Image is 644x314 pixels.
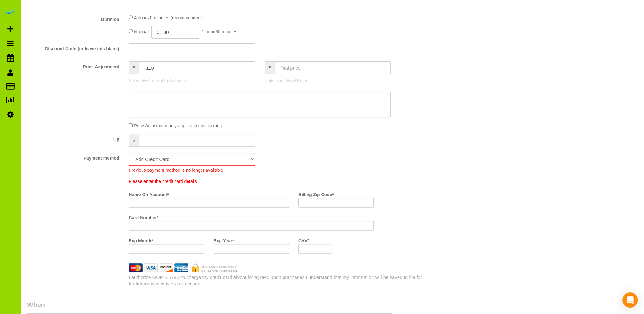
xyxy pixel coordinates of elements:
[129,166,255,173] div: Previous payment method is no longer available
[265,77,391,84] p: Enter your Final Price
[22,14,124,22] label: Duration
[129,77,255,84] p: Enter the Amount to Adjust, or
[129,212,158,221] label: Card Number
[134,29,149,34] span: Manual
[22,134,124,142] label: Tip
[129,235,153,244] label: Exp Month
[275,61,391,74] input: final price
[622,292,638,308] div: Open Intercom Messenger
[298,235,309,244] label: CVV
[124,178,378,184] div: Please enter the credit card details
[124,274,429,287] div: I authorize MOP STARS to charge my credit card above for agreed upon purchases.
[4,6,16,15] img: Automaid Logo
[134,123,222,128] span: Price Adjustment only applies to this booking
[214,235,234,244] label: Exp Year
[22,61,124,70] label: Price Adjustment
[129,189,169,198] label: Name On Account
[202,29,237,34] span: 1 hour 30 minutes
[129,61,139,74] span: $
[22,153,124,161] label: Payment method
[298,189,334,198] label: Billing Zip Code
[124,263,243,272] img: credit cards
[22,43,124,52] label: Discount Code (or leave this blank)
[134,15,202,20] span: 4 hours 0 minutes (recommended)
[265,61,275,74] span: $
[129,134,139,147] span: $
